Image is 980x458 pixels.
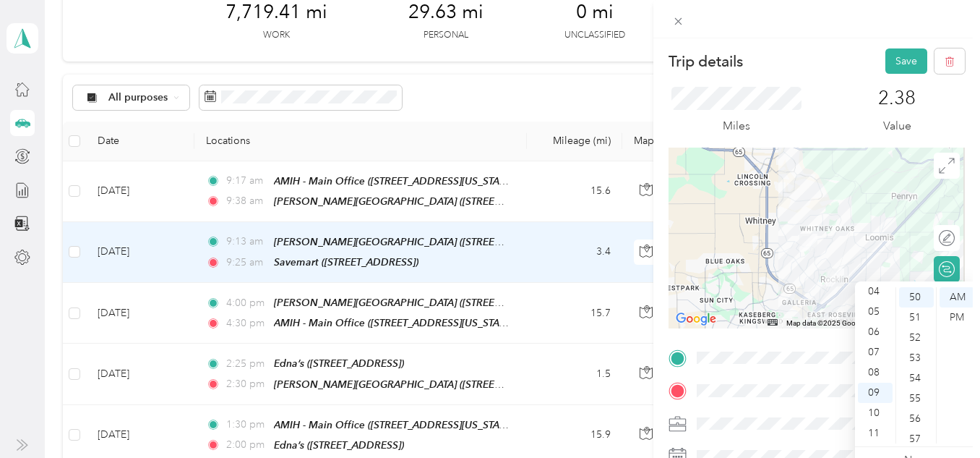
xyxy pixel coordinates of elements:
[940,308,974,328] div: PM
[899,328,934,348] div: 52
[858,403,893,423] div: 10
[672,310,720,328] img: Google
[723,117,750,135] p: Miles
[885,48,927,74] button: Save
[858,383,893,403] div: 09
[899,308,934,328] div: 51
[858,322,893,342] div: 06
[883,117,911,135] p: Value
[878,87,916,110] p: 2.38
[899,287,934,308] div: 50
[858,423,893,444] div: 11
[940,287,974,308] div: AM
[858,362,893,383] div: 08
[786,319,865,327] span: Map data ©2025 Google
[899,348,934,368] div: 53
[669,51,743,72] p: Trip details
[899,368,934,389] div: 54
[858,281,893,302] div: 04
[672,310,720,328] a: Open this area in Google Maps (opens a new window)
[899,377,980,458] iframe: Everlance-gr Chat Button Frame
[768,319,778,326] button: Keyboard shortcuts
[858,342,893,362] div: 07
[858,302,893,322] div: 05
